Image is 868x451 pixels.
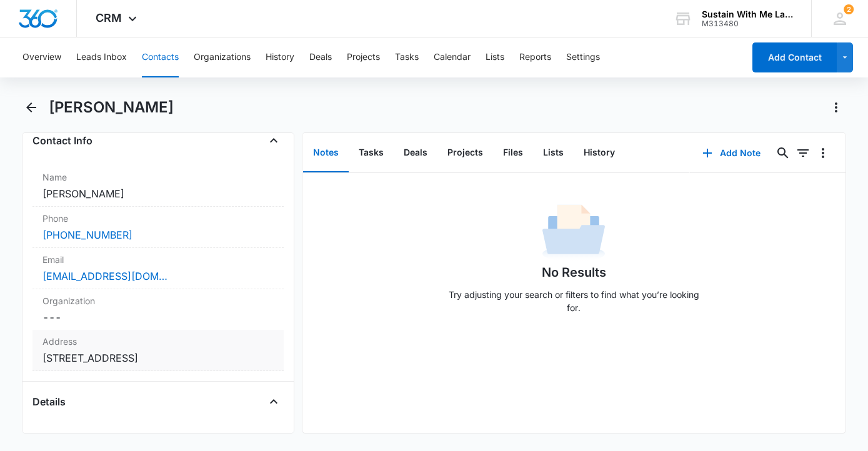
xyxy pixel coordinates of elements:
label: Email [42,253,274,266]
button: Reports [519,37,551,77]
label: Organization [42,294,274,307]
h4: Details [32,394,66,409]
span: CRM [96,11,122,24]
button: History [266,37,294,77]
h1: [PERSON_NAME] [49,98,174,117]
div: Phone[PHONE_NUMBER] [32,207,284,248]
button: Deals [309,37,332,77]
div: account name [702,9,793,19]
button: Filters [793,143,813,163]
button: Projects [437,134,493,172]
button: Deals [394,134,437,172]
button: Actions [826,97,846,117]
button: Overflow Menu [813,143,833,163]
button: Add Contact [752,42,837,72]
button: Leads Inbox [76,37,127,77]
dd: [PERSON_NAME] [42,186,274,201]
button: Add Note [690,138,773,168]
button: Contacts [142,37,179,77]
button: Search... [773,143,793,163]
h1: No Results [542,263,606,282]
button: Lists [533,134,574,172]
label: Phone [42,212,274,225]
button: Close [264,392,284,412]
div: Name[PERSON_NAME] [32,166,284,207]
div: notifications count [844,4,854,14]
button: History [574,134,625,172]
p: Try adjusting your search or filters to find what you’re looking for. [442,288,705,314]
button: Notes [303,134,349,172]
div: Email[EMAIL_ADDRESS][DOMAIN_NAME] [32,248,284,289]
button: Files [493,134,533,172]
a: [EMAIL_ADDRESS][DOMAIN_NAME] [42,269,167,284]
div: account id [702,19,793,28]
label: Address [42,335,274,348]
h4: Contact Info [32,133,92,148]
button: Overview [22,37,61,77]
label: Source [42,432,274,445]
a: [PHONE_NUMBER] [42,227,132,242]
button: Back [22,97,41,117]
img: No Data [542,201,605,263]
button: Settings [566,37,600,77]
button: Calendar [434,37,471,77]
button: Projects [347,37,380,77]
div: Organization--- [32,289,284,330]
label: Name [42,171,274,184]
dd: --- [42,310,274,325]
button: Lists [486,37,504,77]
div: Address[STREET_ADDRESS] [32,330,284,371]
dd: [STREET_ADDRESS] [42,350,274,365]
button: Tasks [349,134,394,172]
span: 2 [844,4,854,14]
button: Close [264,131,284,151]
button: Organizations [194,37,251,77]
button: Tasks [395,37,419,77]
